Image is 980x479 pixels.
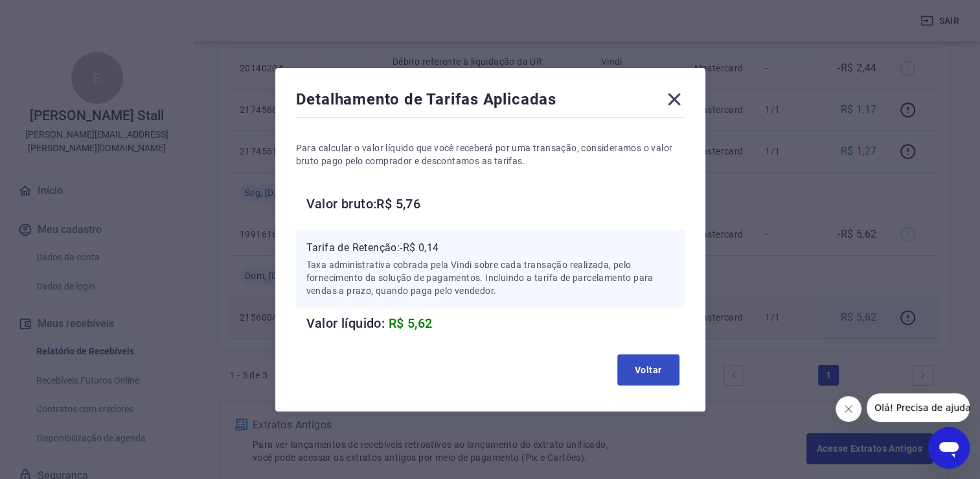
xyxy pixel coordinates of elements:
iframe: Mensagem da empresa [867,393,970,422]
iframe: Fechar mensagem [836,396,861,422]
p: Para calcular o valor líquido que você receberá por uma transação, consideramos o valor bruto pag... [296,141,685,167]
h6: Valor bruto: R$ 5,76 [306,193,685,214]
iframe: Botão para abrir a janela de mensagens [928,427,970,469]
span: R$ 5,62 [389,315,433,331]
p: Tarifa de Retenção: -R$ 0,14 [306,240,674,256]
div: Detalhamento de Tarifas Aplicadas [296,89,685,115]
span: Olá! Precisa de ajuda? [8,9,109,19]
button: Voltar [617,354,679,386]
p: Taxa administrativa cobrada pela Vindi sobre cada transação realizada, pelo fornecimento da soluç... [306,258,674,297]
h6: Valor líquido: [306,313,685,334]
